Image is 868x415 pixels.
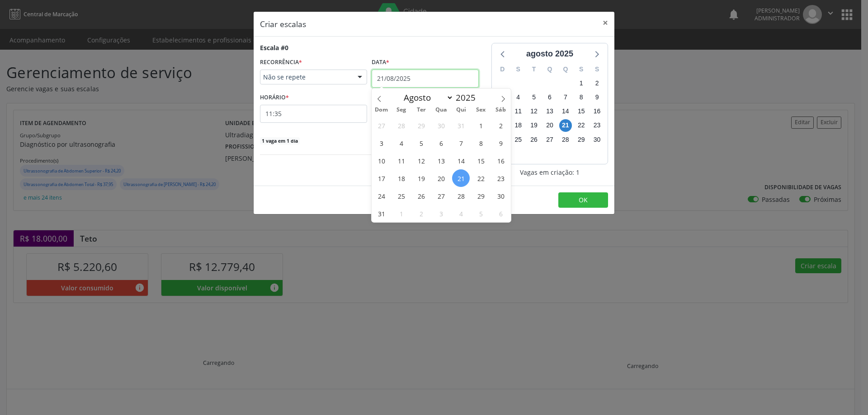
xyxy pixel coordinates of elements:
span: quarta-feira, 27 de agosto de 2025 [543,133,556,146]
span: quarta-feira, 13 de agosto de 2025 [543,105,556,118]
div: D [495,62,510,76]
span: Agosto 1, 2025 [472,117,490,134]
span: segunda-feira, 11 de agosto de 2025 [512,105,524,118]
span: quinta-feira, 21 de agosto de 2025 [559,119,572,132]
span: Julho 27, 2025 [373,117,390,134]
span: Agosto 11, 2025 [392,152,410,169]
span: Agosto 14, 2025 [452,152,470,169]
input: 00:00 [260,105,367,123]
span: Agosto 24, 2025 [373,187,390,205]
span: Agosto 23, 2025 [492,169,509,187]
span: quinta-feira, 7 de agosto de 2025 [559,91,572,104]
span: quinta-feira, 28 de agosto de 2025 [559,133,572,146]
span: Agosto 9, 2025 [492,134,509,152]
span: segunda-feira, 4 de agosto de 2025 [512,91,524,104]
span: Não se repete [263,73,349,82]
span: Agosto 22, 2025 [472,169,490,187]
span: sexta-feira, 1 de agosto de 2025 [575,77,588,89]
label: Data [372,56,389,70]
span: Agosto 12, 2025 [412,152,430,169]
span: terça-feira, 5 de agosto de 2025 [528,91,540,104]
span: Setembro 2, 2025 [412,205,430,222]
label: HORÁRIO [260,91,289,105]
span: Agosto 20, 2025 [432,169,450,187]
span: sexta-feira, 8 de agosto de 2025 [575,91,588,104]
span: Agosto 2, 2025 [492,117,509,134]
span: Agosto 28, 2025 [452,187,470,205]
span: segunda-feira, 18 de agosto de 2025 [512,119,524,132]
span: Agosto 10, 2025 [373,152,390,169]
span: Agosto 29, 2025 [472,187,490,205]
span: Setembro 1, 2025 [392,205,410,222]
span: Agosto 8, 2025 [472,134,490,152]
span: segunda-feira, 25 de agosto de 2025 [512,133,524,146]
div: S [573,62,589,76]
label: RECORRÊNCIA [260,56,302,70]
span: Julho 28, 2025 [392,117,410,134]
span: Agosto 13, 2025 [432,152,450,169]
div: agosto 2025 [523,48,577,60]
button: Close [596,12,614,34]
span: Agosto 16, 2025 [492,152,509,169]
input: Selecione uma data [372,70,479,88]
div: Vagas em criação: 1 [491,168,608,177]
div: Q [542,62,558,76]
span: Setembro 3, 2025 [432,205,450,222]
span: Sáb [491,107,511,113]
span: Agosto 27, 2025 [432,187,450,205]
span: quinta-feira, 14 de agosto de 2025 [559,105,572,118]
div: T [526,62,542,76]
span: Setembro 4, 2025 [452,205,470,222]
span: Sex [471,107,491,113]
span: Agosto 4, 2025 [392,134,410,152]
span: Agosto 5, 2025 [412,134,430,152]
span: Julho 31, 2025 [452,117,470,134]
span: quarta-feira, 6 de agosto de 2025 [543,91,556,104]
button: OK [558,192,608,208]
span: Agosto 3, 2025 [373,134,390,152]
span: sexta-feira, 29 de agosto de 2025 [575,133,588,146]
div: S [510,62,526,76]
span: sexta-feira, 15 de agosto de 2025 [575,105,588,118]
span: Agosto 25, 2025 [392,187,410,205]
span: sábado, 9 de agosto de 2025 [591,91,604,104]
span: 1 vaga em 1 dia [260,137,300,145]
span: sexta-feira, 22 de agosto de 2025 [575,119,588,132]
span: Agosto 7, 2025 [452,134,470,152]
span: Agosto 30, 2025 [492,187,509,205]
span: Agosto 15, 2025 [472,152,490,169]
span: Setembro 5, 2025 [472,205,490,222]
select: Month [399,91,453,104]
span: terça-feira, 26 de agosto de 2025 [528,133,540,146]
span: Agosto 6, 2025 [432,134,450,152]
span: Qui [451,107,471,113]
input: Year [453,92,483,103]
h5: Criar escalas [260,18,306,30]
div: Escala #0 [260,43,288,52]
span: Agosto 17, 2025 [373,169,390,187]
span: Julho 30, 2025 [432,117,450,134]
span: Agosto 26, 2025 [412,187,430,205]
span: Qua [431,107,451,113]
span: OK [579,196,588,204]
span: sábado, 30 de agosto de 2025 [591,133,604,146]
span: Agosto 19, 2025 [412,169,430,187]
div: Q [557,62,573,76]
span: sábado, 2 de agosto de 2025 [591,77,604,89]
span: Ter [411,107,431,113]
span: sábado, 23 de agosto de 2025 [591,119,604,132]
span: Setembro 6, 2025 [492,205,509,222]
span: Agosto 21, 2025 [452,169,470,187]
span: Dom [372,107,392,113]
span: sábado, 16 de agosto de 2025 [591,105,604,118]
span: terça-feira, 19 de agosto de 2025 [528,119,540,132]
span: Agosto 18, 2025 [392,169,410,187]
span: quarta-feira, 20 de agosto de 2025 [543,119,556,132]
span: Seg [392,107,411,113]
span: Julho 29, 2025 [412,117,430,134]
span: Agosto 31, 2025 [373,205,390,222]
span: terça-feira, 12 de agosto de 2025 [528,105,540,118]
div: S [589,62,605,76]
